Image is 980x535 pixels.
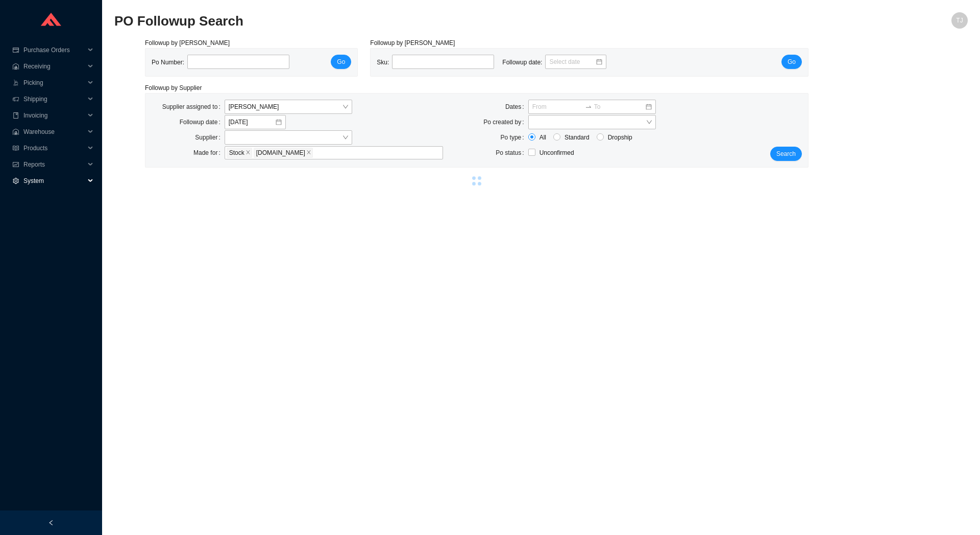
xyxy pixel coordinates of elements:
span: QualityBath.com [254,148,313,158]
input: From [532,102,583,112]
span: System [23,173,85,189]
label: Po type: [501,130,528,145]
span: Unconfirmed [540,149,574,156]
span: Picking [23,75,85,91]
span: Reports [23,156,85,173]
span: Go [337,57,345,67]
button: Search [770,147,802,161]
span: Followup by Supplier [145,84,202,91]
span: fund [12,161,19,168]
span: setting [12,178,19,184]
input: Select date [549,57,595,67]
span: Products [23,140,85,156]
span: Purchase Orders [23,42,85,58]
span: to [585,103,592,110]
div: Sku: Followup date: [377,55,615,70]
input: 8/28/2025 [229,117,275,127]
span: Tziporah Jakobovits [229,100,348,113]
span: read [12,145,19,151]
span: close [306,150,311,156]
span: left [48,520,54,526]
span: swap-right [585,103,592,110]
div: Po Number: [152,55,298,70]
span: Followup by [PERSON_NAME] [370,39,455,46]
span: Go [788,57,796,67]
span: Shipping [23,91,85,107]
label: Supplier: [195,130,224,145]
span: TJ [956,12,963,29]
label: Po created by: [483,115,528,129]
h2: PO Followup Search [114,12,754,30]
label: Made for: [193,146,225,160]
label: Po status: [496,146,528,160]
input: To [594,102,645,112]
span: Warehouse [23,124,85,140]
span: credit-card [12,47,19,53]
button: Go [781,55,802,69]
span: Followup by [PERSON_NAME] [145,39,230,46]
span: Standard [560,132,594,143]
span: Stock [227,148,252,158]
button: Go [331,55,351,69]
label: Followup date: [180,115,225,129]
label: Supplier assigned to [162,100,225,114]
label: Dates: [505,100,528,114]
span: Receiving [23,58,85,75]
span: Dropship [604,132,636,143]
span: book [12,112,19,119]
span: Invoicing [23,107,85,124]
span: All [535,132,550,143]
span: Stock [229,148,244,157]
span: close [246,150,251,156]
span: Search [776,149,796,159]
span: [DOMAIN_NAME] [256,148,305,157]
